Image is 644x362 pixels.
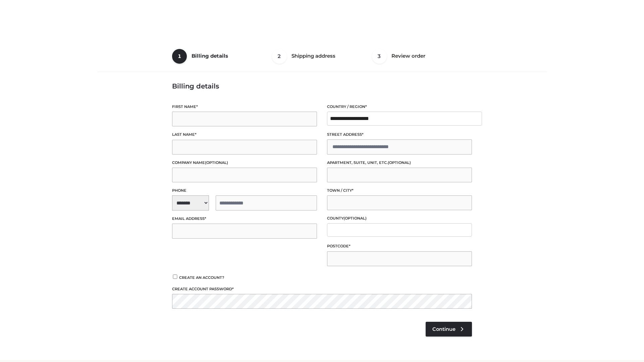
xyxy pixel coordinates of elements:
span: 1 [172,49,187,64]
label: Apartment, suite, unit, etc. [327,160,472,166]
label: Country / Region [327,104,472,110]
span: (optional) [205,160,228,165]
h3: Billing details [172,82,472,90]
label: Street address [327,131,472,138]
label: Phone [172,187,317,194]
span: (optional) [343,216,367,221]
input: Create an account? [172,275,178,279]
span: Shipping address [291,53,335,59]
label: Company name [172,160,317,166]
span: (optional) [388,160,411,165]
label: County [327,215,472,222]
label: Postcode [327,243,472,249]
label: Town / City [327,187,472,194]
span: 3 [372,49,387,64]
label: Email address [172,216,317,222]
a: Continue [426,322,472,337]
span: Review order [391,53,425,59]
label: First name [172,104,317,110]
span: Billing details [192,53,228,59]
label: Last name [172,131,317,138]
span: Continue [432,326,455,332]
label: Create account password [172,286,472,292]
span: Create an account? [179,275,224,280]
span: 2 [272,49,287,64]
